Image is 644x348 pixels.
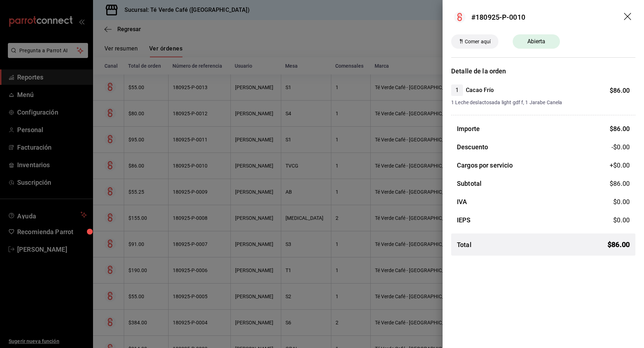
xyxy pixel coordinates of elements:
h3: IEPS [457,215,471,225]
span: Comer aquí [462,38,493,45]
span: $ 0.00 [613,216,630,224]
span: +$ 0.00 [610,160,630,170]
h3: Importe [457,124,480,134]
span: 1 Leche deslactosada light gdf f, 1 Jarabe Canela [451,99,630,106]
button: drag [624,13,633,21]
span: -$0.00 [611,142,630,152]
div: #180925-P-0010 [471,12,525,23]
span: $ 86.00 [610,125,630,132]
h3: Descuento [457,142,488,152]
span: Abierta [523,37,550,46]
span: $ 0.00 [613,198,630,206]
span: 1 [451,86,463,95]
h3: Cargos por servicio [457,160,513,170]
span: $ 86.00 [608,239,630,250]
span: $ 86.00 [610,87,630,94]
h3: Detalle de la orden [451,66,635,76]
span: $ 86.00 [610,180,630,187]
h4: Cacao Frío [466,86,494,95]
h3: IVA [457,197,467,207]
h3: Total [457,240,472,250]
h3: Subtotal [457,179,482,188]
